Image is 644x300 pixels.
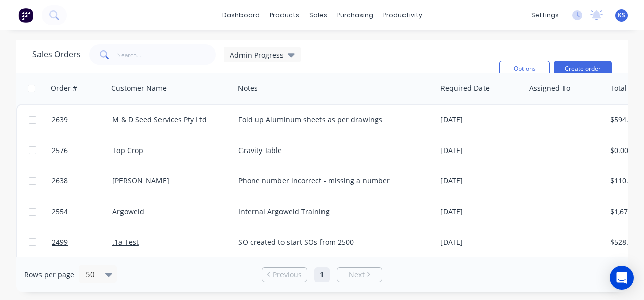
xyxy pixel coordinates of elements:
[262,270,307,280] a: Previous page
[24,270,74,280] span: Rows per page
[440,83,490,93] div: Required Date
[238,145,423,156] div: Gravity Table
[378,8,427,23] div: productivity
[440,176,521,186] div: [DATE]
[610,266,634,290] div: Open Intercom Messenger
[217,8,265,23] a: dashboard
[18,8,33,23] img: Factory
[238,176,423,186] div: Phone number incorrect - missing a number
[349,270,365,280] span: Next
[554,61,612,77] button: Create order
[499,61,550,77] button: Options
[440,115,521,125] div: [DATE]
[112,237,139,247] a: .1a Test
[440,237,521,247] div: [DATE]
[238,83,258,93] div: Notes
[52,145,68,156] span: 2576
[440,207,521,217] div: [DATE]
[112,176,169,185] a: [PERSON_NAME]
[258,267,386,282] ul: Pagination
[52,105,112,135] a: 2639
[314,267,330,282] a: Page 1 is your current page
[265,8,304,23] div: products
[238,237,423,247] div: SO created to start SOs from 2500
[440,145,521,156] div: [DATE]
[32,49,81,59] h1: Sales Orders
[112,207,144,216] a: Argoweld
[52,135,112,166] a: 2576
[112,115,207,124] a: M & D Seed Services Pty Ltd
[52,115,68,125] span: 2639
[52,207,68,217] span: 2554
[304,8,332,23] div: sales
[230,49,284,60] span: Admin Progress
[52,237,68,247] span: 2499
[238,115,423,125] div: Fold up Aluminum sheets as per drawings
[332,8,378,23] div: purchasing
[529,83,570,93] div: Assigned To
[51,83,77,93] div: Order #
[337,270,382,280] a: Next page
[610,83,637,93] div: Total ($)
[526,8,564,23] div: settings
[52,166,112,196] a: 2638
[618,11,625,20] span: KS
[52,227,112,258] a: 2499
[117,44,216,65] input: Search...
[111,83,167,93] div: Customer Name
[238,207,423,217] div: Internal Argoweld Training
[273,270,302,280] span: Previous
[52,176,68,186] span: 2638
[52,196,112,227] a: 2554
[112,145,143,155] a: Top Crop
